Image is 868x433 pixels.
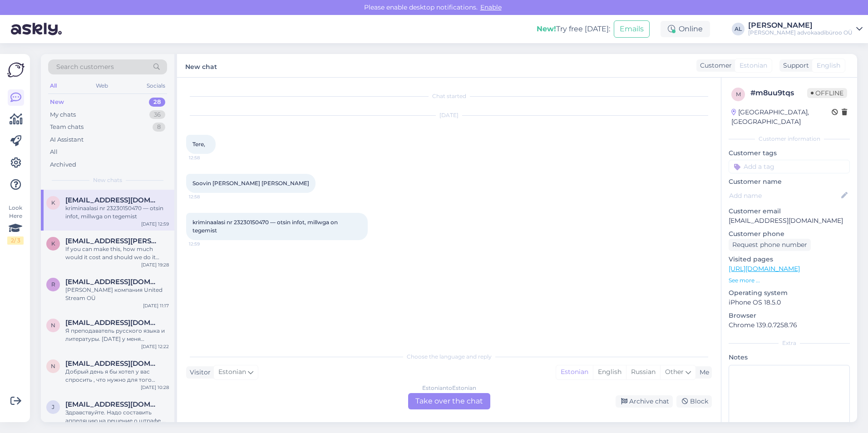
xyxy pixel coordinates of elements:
[729,229,850,239] p: Customer phone
[192,219,339,234] span: kriminaalasi nr 23230150470 — otsin infot, millwga on tegemist
[750,88,807,98] div: # m8uu9tqs
[408,393,490,409] div: Take over the chat
[186,92,712,100] div: Chat started
[7,204,24,245] div: Look Here
[65,286,169,302] div: [PERSON_NAME] компания United Stream OÜ
[65,368,169,384] div: Добрый день я бы хотел у вас спросить , что нужно для того чтобы закрыть защиту в [GEOGRAPHIC_DAT...
[51,281,55,288] span: r
[186,353,712,361] div: Choose the language and reply
[732,23,745,35] div: AL
[614,20,650,38] button: Emails
[65,327,169,343] div: Я преподаватель русского языка и литературы. [DATE] у меня собеседование с работодателем. У меня ...
[65,408,169,425] div: Здравствуйте. Надо составить аппеляцию на решение о штрафе и лишения прав. Если не будет прав на ...
[50,148,58,157] div: All
[807,88,847,98] span: Offline
[189,193,223,200] span: 12:58
[696,61,732,70] div: Customer
[51,322,55,329] span: n
[65,400,160,408] span: jelenasokolova1968@gmail.com
[56,62,114,72] span: Search customers
[141,343,169,350] div: [DATE] 12:22
[50,160,76,169] div: Archived
[7,61,25,79] img: Askly Logo
[729,239,811,251] div: Request phone number
[52,403,54,410] span: j
[729,191,839,201] input: Add name
[740,61,767,70] span: Estonian
[189,241,223,247] span: 12:59
[729,276,850,285] p: See more ...
[141,384,169,391] div: [DATE] 10:28
[626,365,660,379] div: Russian
[748,22,863,36] a: [PERSON_NAME][PERSON_NAME] advokaadibüroo OÜ
[731,108,832,127] div: [GEOGRAPHIC_DATA], [GEOGRAPHIC_DATA]
[729,298,850,307] p: iPhone OS 18.5.0
[65,359,160,368] span: nleleka03@gmail.com
[65,319,160,327] span: nvassiljeva2020@gmail.com
[556,365,593,379] div: Estonian
[729,216,850,226] p: [EMAIL_ADDRESS][DOMAIN_NAME]
[729,311,850,320] p: Browser
[537,24,610,34] div: Try free [DATE]:
[729,353,850,362] p: Notes
[145,80,167,92] div: Socials
[185,59,217,72] label: New chat
[48,80,59,92] div: All
[50,123,84,132] div: Team chats
[593,365,626,379] div: English
[537,25,556,33] b: New!
[748,29,853,36] div: [PERSON_NAME] advokaadibüroo OÜ
[729,265,800,273] a: [URL][DOMAIN_NAME]
[676,395,712,408] div: Block
[729,207,850,216] p: Customer email
[51,199,55,206] span: k
[65,245,169,261] div: If you can make this, how much would it cost and should we do it before Founding the company or a...
[729,135,850,143] div: Customer information
[729,339,850,347] div: Extra
[478,3,504,11] span: Enable
[729,160,850,173] input: Add a tag
[192,180,309,187] span: Soovin [PERSON_NAME] [PERSON_NAME]
[422,384,476,392] div: Estonian to Estonian
[729,177,850,187] p: Customer name
[729,320,850,330] p: Chrome 139.0.7258.76
[817,61,840,70] span: English
[141,221,169,227] div: [DATE] 12:59
[189,154,223,161] span: 12:58
[50,135,84,144] div: AI Assistant
[93,176,122,184] span: New chats
[65,237,160,245] span: kushtrim.spahiu@gmail.com
[661,21,710,37] div: Online
[50,98,64,107] div: New
[616,395,673,408] div: Archive chat
[149,98,165,107] div: 28
[94,80,110,92] div: Web
[192,141,205,148] span: Tere,
[186,368,211,377] div: Visitor
[50,110,76,119] div: My chats
[729,288,850,298] p: Operating system
[51,240,55,247] span: k
[141,261,169,268] div: [DATE] 19:28
[748,22,853,29] div: [PERSON_NAME]
[665,368,684,376] span: Other
[696,368,709,377] div: Me
[65,204,169,221] div: kriminaalasi nr 23230150470 — otsin infot, millwga on tegemist
[51,363,55,369] span: n
[149,110,165,119] div: 36
[729,148,850,158] p: Customer tags
[65,196,160,204] span: kkk@kkk.ee
[143,302,169,309] div: [DATE] 11:17
[7,236,24,245] div: 2 / 3
[779,61,809,70] div: Support
[153,123,165,132] div: 8
[736,91,741,98] span: m
[729,255,850,264] p: Visited pages
[65,278,160,286] span: revitaks@gmail.com
[218,367,246,377] span: Estonian
[186,111,712,119] div: [DATE]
